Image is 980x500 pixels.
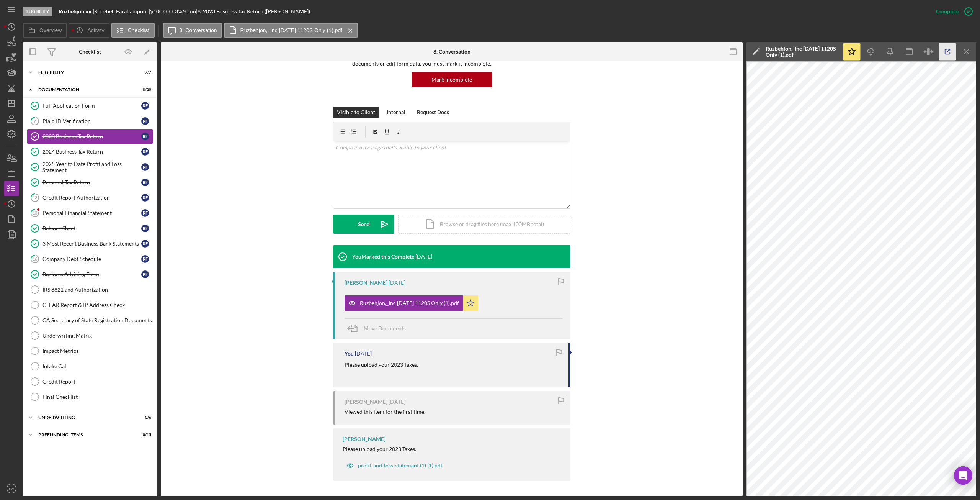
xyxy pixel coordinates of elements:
div: Eligibility [23,7,52,16]
button: Checklist [111,23,155,38]
a: Business Advising FormRF [27,267,153,282]
div: Prefunding Items [38,433,132,437]
div: Ruzbehjon,_Inc [DATE] 1120S Only (1).pdf [766,46,838,58]
time: 2025-08-29 19:49 [389,399,405,405]
div: Roozbeh Farahanipour | [94,8,150,15]
div: Intake Call [42,363,153,369]
a: CA Secretary of State Registration Documents [27,313,153,328]
div: 2023 Business Tax Return [42,133,141,139]
div: R F [141,255,149,263]
div: 8. Conversation [433,49,470,55]
label: 8. Conversation [180,27,217,33]
time: 2025-09-08 23:10 [415,254,432,260]
a: Full Application FormRF [27,98,153,113]
div: CLEAR Report & IP Address Check [42,302,153,308]
div: Viewed this item for the first time. [345,409,425,415]
div: Checklist [79,49,101,55]
div: Complete [936,4,959,19]
div: Mark Incomplete [431,72,472,87]
button: Ruzbehjon,_Inc [DATE] 1120S Only (1).pdf [224,23,358,38]
div: R F [141,194,149,202]
div: Impact Metrics [42,348,153,354]
div: Request Docs [417,107,449,118]
div: 7 / 7 [137,70,151,75]
div: Visible to Client [337,107,375,118]
div: R F [141,270,149,278]
div: Send [358,215,370,234]
tspan: 16 [33,256,38,261]
div: Plaid ID Verification [42,118,141,124]
span: Please upload your 2023 Taxes. [345,361,418,368]
a: 12Credit Report AuthorizationRF [27,190,153,205]
div: Full Application Form [42,103,141,109]
button: Request Docs [413,107,453,118]
div: 3 % [175,8,182,15]
div: 2024 Business Tax Return [42,149,141,155]
div: [PERSON_NAME] [343,436,385,442]
tspan: 12 [33,195,37,200]
div: Please upload your 2023 Taxes. [343,446,416,452]
div: Credit Report Authorization [42,195,141,201]
div: Personal Financial Statement [42,210,141,216]
div: CA Secretary of State Registration Documents [42,317,153,323]
div: Underwriting Matrix [42,333,153,339]
div: Internal [387,107,405,118]
div: Documentation [38,87,132,92]
tspan: 7 [34,118,36,123]
a: 16Company Debt ScheduleRF [27,251,153,267]
a: 7Plaid ID VerificationRF [27,113,153,129]
div: You [345,351,354,357]
a: Credit Report [27,374,153,389]
div: | [59,8,94,15]
a: Intake Call [27,359,153,374]
div: R F [141,102,149,110]
div: [PERSON_NAME] [345,280,387,286]
button: Internal [383,107,409,118]
div: Company Debt Schedule [42,256,141,262]
span: $100,000 [150,8,173,15]
button: 8. Conversation [163,23,222,38]
div: R F [141,179,149,186]
div: 8 / 20 [137,87,151,92]
button: Ruzbehjon,_Inc [DATE] 1120S Only (1).pdf [345,295,478,311]
div: Open Intercom Messenger [954,466,972,485]
a: 2024 Business Tax ReturnRF [27,144,153,159]
div: IRS 8821 and Authorization [42,287,153,293]
tspan: 13 [33,210,37,215]
div: R F [141,117,149,125]
label: Ruzbehjon,_Inc [DATE] 1120S Only (1).pdf [240,27,343,33]
div: Credit Report [42,379,153,385]
div: 0 / 15 [137,433,151,437]
div: Balance Sheet [42,225,141,231]
a: 2025 Year to Date Profit and Loss StatementRF [27,159,153,175]
div: R F [141,209,149,217]
a: 3 Most Recent Business Bank StatementsRF [27,236,153,251]
div: 3 Most Recent Business Bank Statements [42,241,141,247]
button: Overview [23,23,67,38]
div: 60 mo [182,8,196,15]
text: LW [9,487,15,491]
button: profit-and-loss-statement (1) (1).pdf [343,458,446,473]
button: Move Documents [345,319,413,338]
a: Impact Metrics [27,343,153,359]
div: Personal Tax Return [42,179,141,185]
div: R F [141,163,149,171]
div: R F [141,225,149,232]
a: Final Checklist [27,389,153,405]
a: IRS 8821 and Authorization [27,282,153,297]
label: Activity [87,27,104,33]
div: Ruzbehjon,_Inc [DATE] 1120S Only (1).pdf [360,300,459,306]
div: profit-and-loss-statement (1) (1).pdf [358,462,443,469]
time: 2025-09-08 20:10 [389,280,405,286]
div: [PERSON_NAME] [345,399,387,405]
a: 13Personal Financial StatementRF [27,205,153,221]
a: Balance SheetRF [27,221,153,236]
div: Underwriting [38,415,132,420]
b: Ruzbehjon inc [59,8,93,15]
a: CLEAR Report & IP Address Check [27,297,153,313]
a: Personal Tax ReturnRF [27,175,153,190]
div: R F [141,240,149,248]
button: LW [4,481,19,496]
button: Visible to Client [333,107,379,118]
button: Mark Incomplete [412,72,492,87]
